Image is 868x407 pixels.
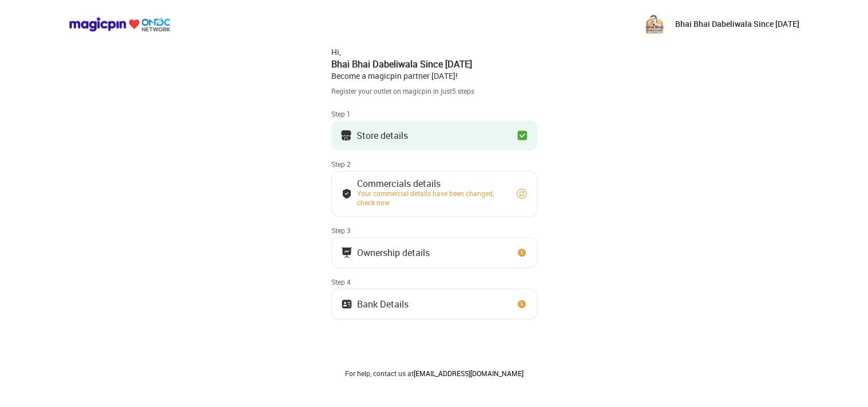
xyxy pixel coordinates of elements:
img: x19eUPUi1dM_yWTVYV-_sFRQSCbCXb5LUR6s_0PJPOlbtRV9_KHf8HaEzaC9eV9BxQSvBYbdUhnFYctBPCEw3pNy8F9trYent... [643,13,666,35]
img: storeIcon.9b1f7264.svg [340,130,352,141]
div: Ownership details [357,250,430,256]
button: Commercials detailsYour commercial details have been changed, check now [331,171,537,217]
div: Step 2 [331,159,537,169]
div: Register your outlet on magicpin in just 5 steps [331,86,537,96]
button: Ownership details [331,237,537,268]
div: Bhai Bhai Dabeliwala Since [DATE] [331,58,537,70]
img: checkbox_green.749048da.svg [517,130,528,141]
div: Commercials details [357,181,506,186]
img: commercials_icon.983f7837.svg [341,247,352,258]
img: ownership_icon.37569ceb.svg [341,298,352,310]
div: Store details [356,133,408,138]
div: For help, contact us at [331,369,537,378]
div: Step 4 [331,277,537,286]
div: Step 3 [331,226,537,235]
a: [EMAIL_ADDRESS][DOMAIN_NAME] [414,369,524,378]
img: clock_icon_new.67dbf243.svg [516,247,528,258]
img: clock_icon_new.67dbf243.svg [516,298,528,310]
div: Your commercial details have been changed, check now [357,189,506,207]
p: Bhai Bhai Dabeliwala Since [DATE] [675,18,799,30]
button: Bank Details [331,289,537,320]
img: ondc-logo-new-small.8a59708e.svg [69,17,171,32]
div: Bank Details [357,301,409,307]
img: bank_details_tick.fdc3558c.svg [341,188,352,199]
div: Hi, Become a magicpin partner [DATE]! [331,46,537,82]
button: Store details [331,121,537,150]
img: refresh_circle.10b5a287.svg [516,188,528,199]
div: Step 1 [331,109,537,118]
